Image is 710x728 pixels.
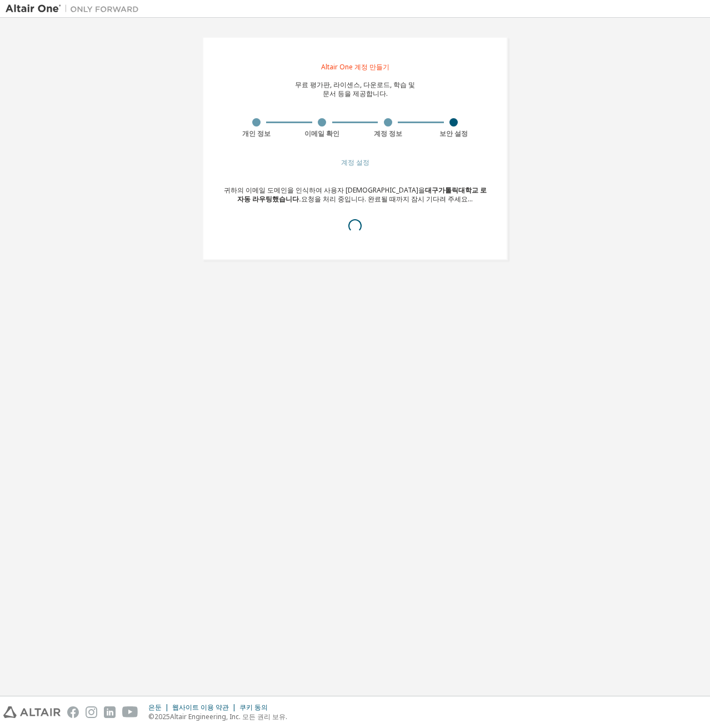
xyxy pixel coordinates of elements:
font: . [299,194,301,204]
font: 쿠키 동의 [239,702,268,712]
font: 개인 정보 [242,129,271,138]
font: 계정 정보 [374,129,402,138]
font: 은둔 [148,702,162,712]
font: Altair Engineering, Inc. 모든 권리 보유. [170,712,287,721]
font: 대구가톨릭대학교 로 자동 라우팅했습니다 [237,185,487,204]
img: altair_logo.svg [3,706,61,718]
font: © [148,712,154,721]
font: 무료 평가판, 라이센스, 다운로드, 학습 및 [295,80,415,89]
img: instagram.svg [86,706,97,718]
font: 계정 설정 [341,158,369,167]
img: facebook.svg [67,706,79,718]
font: 웹사이트 이용 약관 [172,702,229,712]
img: 알타이르 원 [6,3,144,14]
font: 문서 등을 제공합니다. [323,89,388,98]
font: 귀하의 이메일 도메인을 인식하여 사용자 [DEMOGRAPHIC_DATA]을 [224,185,425,195]
img: linkedin.svg [104,706,116,718]
font: 보안 설정 [439,129,468,138]
font: 이메일 확인 [304,129,339,138]
font: 요청을 처리 중입니다. 완료될 때까지 잠시 기다려 주세요... [301,194,473,204]
font: 2025 [154,712,170,721]
font: Altair One 계정 만들기 [321,62,389,72]
img: youtube.svg [122,706,138,718]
